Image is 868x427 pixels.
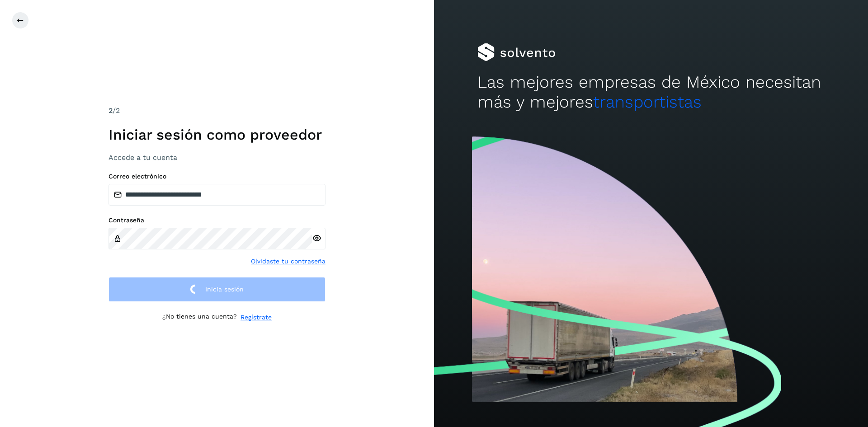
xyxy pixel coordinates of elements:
h3: Accede a tu cuenta [108,153,325,162]
h2: Las mejores empresas de México necesitan más y mejores [477,72,825,113]
a: Regístrate [241,313,272,322]
div: /2 [108,105,325,116]
span: Inicia sesión [205,286,244,292]
h1: Iniciar sesión como proveedor [108,126,325,143]
label: Contraseña [108,216,325,224]
span: 2 [108,106,113,115]
button: Inicia sesión [108,277,325,302]
span: transportistas [593,92,702,112]
label: Correo electrónico [108,173,325,180]
a: Olvidaste tu contraseña [251,257,325,266]
p: ¿No tienes una cuenta? [162,313,237,322]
